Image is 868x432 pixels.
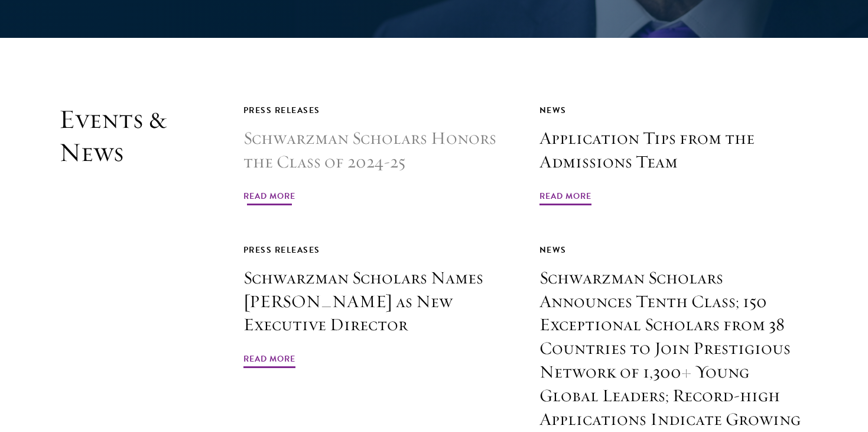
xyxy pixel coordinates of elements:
h3: Schwarzman Scholars Honors the Class of 2024-25 [243,127,513,174]
span: Read More [539,189,591,207]
a: Press Releases Schwarzman Scholars Honors the Class of 2024-25 Read More [243,103,513,207]
span: Read More [243,189,295,207]
div: Press Releases [243,243,513,257]
a: Press Releases Schwarzman Scholars Names [PERSON_NAME] as New Executive Director Read More [243,243,513,370]
div: News [539,243,809,257]
div: News [539,103,809,118]
span: Read More [243,352,295,370]
a: News Application Tips from the Admissions Team Read More [539,103,809,207]
div: Press Releases [243,103,513,118]
h3: Schwarzman Scholars Names [PERSON_NAME] as New Executive Director [243,266,513,337]
h3: Application Tips from the Admissions Team [539,127,809,174]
